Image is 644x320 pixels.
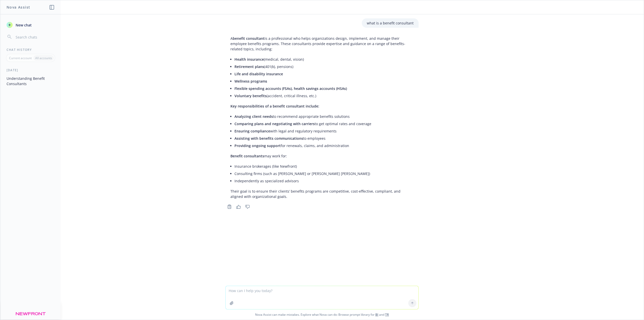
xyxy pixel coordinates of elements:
span: Benefit consultants [230,154,264,158]
div: Chat History [1,48,61,52]
button: Understanding Benefit Consultants [5,74,57,88]
a: TR [385,312,389,317]
div: [DATE] [1,68,61,72]
span: Wellness programs [234,79,267,84]
span: Health insurance [234,57,264,62]
span: Nova Assist can make mistakes. Explore what Nova can do: Browse prompt library for and [2,309,642,320]
li: (401(k), pensions) [234,63,414,70]
span: Providing ongoing support [234,143,281,148]
span: Flexible spending accounts (FSAs), health savings accounts (HSAs) [234,86,347,91]
li: Consulting firms (such as [PERSON_NAME] or [PERSON_NAME] [PERSON_NAME]) [234,170,414,177]
p: may work for: [230,153,414,159]
li: to employees [234,135,414,142]
li: (accident, critical illness, etc.) [234,92,414,99]
p: Current account [9,56,32,60]
p: A is a professional who helps organizations design, implement, and manage their employee benefits... [230,36,414,52]
span: Analyzing client needs [234,114,273,119]
span: benefit consultant [233,36,265,41]
input: Search chats [15,33,55,41]
span: Comparing plans and negotiating with carriers [234,121,315,126]
a: BI [375,312,378,317]
p: Their goal is to ensure their clients’ benefits programs are competitive, cost-effective, complia... [230,189,414,199]
li: (medical, dental, vision) [234,56,414,63]
li: to recommend appropriate benefits solutions [234,113,414,120]
span: New chat [15,22,32,28]
span: Life and disability insurance [234,72,283,76]
li: Independently as specialized advisors [234,177,414,185]
li: Insurance brokerages (like Newfront) [234,163,414,170]
span: Retirement plans [234,64,264,69]
li: to get optimal rates and coverage [234,120,414,127]
span: Assisting with benefits communications [234,136,303,141]
span: Ensuring compliance [234,129,270,133]
svg: Copy to clipboard [227,204,232,209]
h1: Nova Assist [7,5,30,10]
span: Voluntary benefits [234,93,267,98]
span: Key responsibilities of a benefit consultant include: [230,104,319,109]
li: with legal and regulatory requirements [234,127,414,135]
li: for renewals, claims, and administration [234,142,414,149]
p: All accounts [35,56,52,60]
button: New chat [5,20,57,29]
button: Thumbs down [244,203,252,210]
p: what is a benefit consultant [367,20,414,26]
